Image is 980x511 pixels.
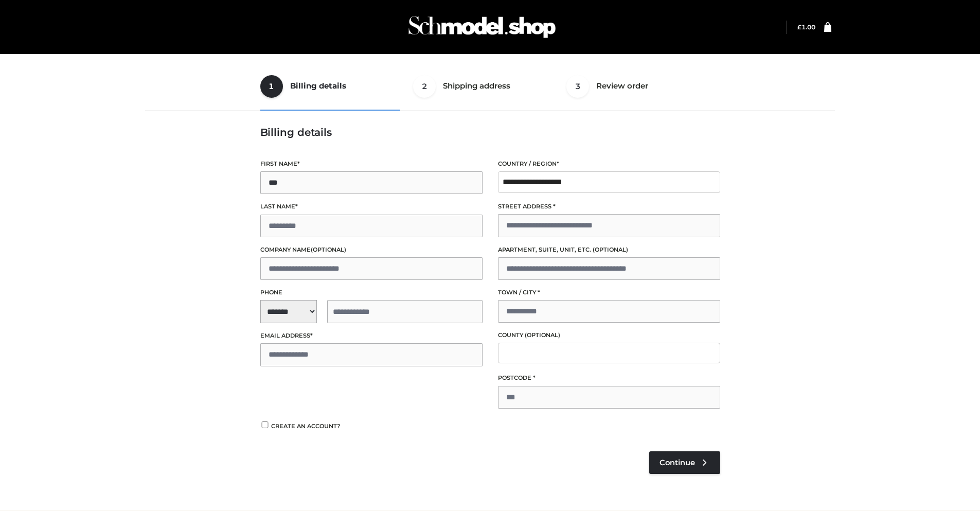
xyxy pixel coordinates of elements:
[797,23,801,31] span: £
[260,159,483,169] label: First name
[498,245,720,255] label: Apartment, suite, unit, etc.
[498,373,720,383] label: Postcode
[797,23,815,31] bdi: 1.00
[498,330,720,340] label: County
[525,331,560,339] span: (optional)
[660,458,695,467] span: Continue
[797,23,815,31] a: £1.00
[260,202,483,212] label: Last name
[498,288,720,297] label: Town / City
[271,422,341,430] span: Create an account?
[260,331,483,341] label: Email address
[260,126,720,138] h3: Billing details
[405,7,559,47] img: Schmodel Admin 964
[260,288,483,297] label: Phone
[260,421,270,428] input: Create an account?
[498,159,720,169] label: Country / Region
[593,246,628,253] span: (optional)
[649,451,720,474] a: Continue
[498,202,720,212] label: Street address
[260,245,483,255] label: Company name
[311,246,346,253] span: (optional)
